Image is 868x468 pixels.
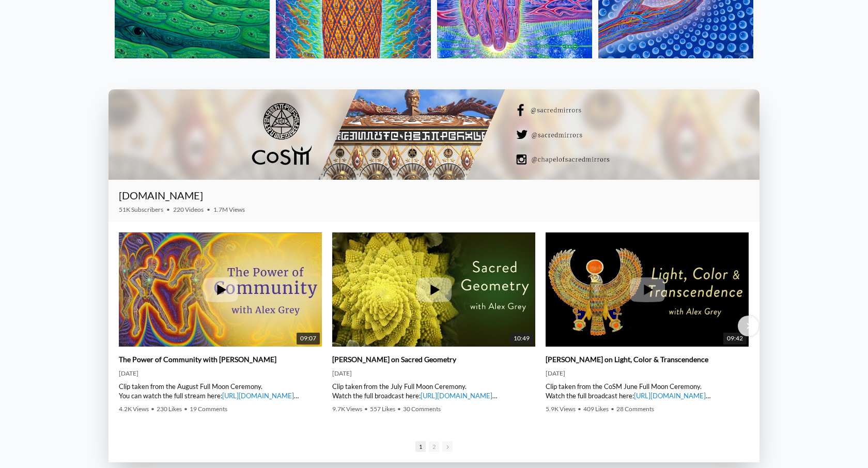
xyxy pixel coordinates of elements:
[332,232,535,346] a: Alex Grey on Sacred Geometry 10:49
[583,405,609,413] span: 409 Likes
[332,369,535,378] div: [DATE]
[546,405,576,413] span: 5.9K Views
[119,369,322,378] div: [DATE]
[689,193,749,206] iframe: Subscribe to CoSM.TV on YouTube
[332,405,362,413] span: 9.7K Views
[119,189,203,201] a: [DOMAIN_NAME]
[119,355,276,364] a: The Power of Community with [PERSON_NAME]
[332,382,535,400] div: Clip taken from the July Full Moon Ceremony. Watch the full broadcast here: | [PERSON_NAME] | ► W...
[442,441,453,452] span: Go to next slide
[510,333,533,345] span: 10:49
[546,382,749,400] div: Clip taken from the CoSM June Full Moon Ceremony. Watch the full broadcast here: | [PERSON_NAME] ...
[297,333,320,345] span: 09:07
[332,355,456,364] a: [PERSON_NAME] on Sacred Geometry
[190,405,227,413] span: 19 Comments
[403,405,441,413] span: 30 Comments
[222,392,294,400] a: [URL][DOMAIN_NAME]
[616,405,654,413] span: 28 Comments
[578,405,581,413] span: •
[429,441,439,452] span: Go to slide 2
[546,355,708,364] a: [PERSON_NAME] on Light, Color & Transcendence
[611,405,614,413] span: •
[546,369,749,378] div: [DATE]
[151,405,154,413] span: •
[119,382,322,400] div: Clip taken from the August Full Moon Ceremony. You can watch the full stream here: | [PERSON_NAME...
[157,405,182,413] span: 230 Likes
[415,441,426,452] span: Go to slide 1
[370,405,395,413] span: 557 Likes
[213,206,245,213] span: 1.7M Views
[634,392,706,400] a: [URL][DOMAIN_NAME]
[738,316,758,336] div: Next slide
[546,232,749,346] a: Alex Grey on Light, Color & Transcendence 09:42
[332,213,535,366] img: Alex Grey on Sacred Geometry
[119,405,149,413] span: 4.2K Views
[184,405,188,413] span: •
[207,206,210,213] span: •
[119,206,163,213] span: 51K Subscribers
[421,392,492,400] a: [URL][DOMAIN_NAME]
[364,405,368,413] span: •
[397,405,401,413] span: •
[119,213,322,366] img: The Power of Community with Alex Grey
[166,206,170,213] span: •
[723,333,747,345] span: 09:42
[119,232,322,346] a: The Power of Community with Alex Grey 09:07
[546,213,749,366] img: Alex Grey on Light, Color & Transcendence
[173,206,204,213] span: 220 Videos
